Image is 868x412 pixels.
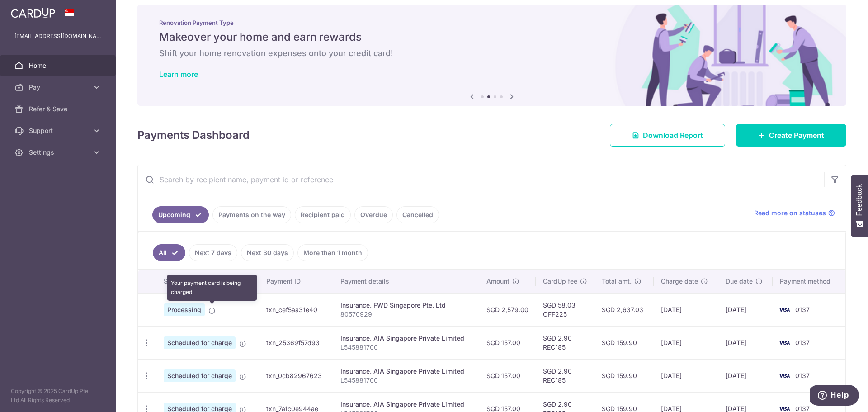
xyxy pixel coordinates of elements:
a: Payments on the way [212,206,291,223]
span: Processing [164,303,205,316]
div: Insurance. AIA Singapore Private Limited [340,334,472,343]
span: Feedback [855,184,863,216]
span: Scheduled for charge [164,369,236,382]
td: SGD 159.90 [594,326,654,359]
a: Upcoming [152,206,209,223]
td: SGD 157.00 [479,326,536,359]
span: Read more on statuses [754,208,826,218]
button: Feedback - Show survey [851,175,868,237]
img: Bank Card [775,337,793,348]
h6: Shift your home renovation expenses onto your credit card! [159,48,825,59]
td: SGD 58.03 OFF225 [536,293,594,326]
span: Pay [29,83,89,92]
span: Home [29,61,89,70]
span: 0137 [795,372,810,379]
span: Status [164,277,183,286]
h5: Makeover your home and earn rewards [159,30,825,44]
span: Amount [486,277,509,286]
a: Read more on statuses [754,208,835,218]
div: Insurance. FWD Singapore Pte. Ltd [340,301,472,310]
td: SGD 2,579.00 [479,293,536,326]
div: Your payment card is being charged. [167,275,257,301]
td: SGD 2.90 REC185 [536,359,594,392]
td: SGD 2.90 REC185 [536,326,594,359]
h4: Payments Dashboard [137,127,250,143]
a: Next 7 days [189,244,237,261]
td: [DATE] [718,326,773,359]
span: Charge date [661,277,698,286]
a: Recipient paid [295,206,351,223]
p: Renovation Payment Type [159,19,825,26]
th: Payment ID [259,270,333,293]
span: Due date [726,277,753,286]
td: txn_25369f57d93 [259,326,333,359]
td: txn_0cb82967623 [259,359,333,392]
img: Bank Card [775,304,793,315]
td: txn_cef5aa31e40 [259,293,333,326]
span: Support [29,126,89,135]
a: All [153,244,185,261]
span: CardUp fee [543,277,577,286]
p: L545881700 [340,376,472,385]
td: [DATE] [654,359,719,392]
th: Payment details [333,270,479,293]
a: Cancelled [396,206,439,223]
span: Total amt. [602,277,632,286]
td: [DATE] [654,293,719,326]
span: 0137 [795,306,810,313]
td: [DATE] [654,326,719,359]
img: Renovation banner [137,5,846,106]
div: Insurance. AIA Singapore Private Limited [340,400,472,409]
span: Refer & Save [29,104,89,114]
a: Next 30 days [241,244,294,261]
a: Overdue [354,206,393,223]
td: SGD 157.00 [479,359,536,392]
a: More than 1 month [297,244,368,261]
span: Download Report [643,130,703,141]
span: Scheduled for charge [164,336,236,349]
td: SGD 159.90 [594,359,654,392]
th: Payment method [773,270,845,293]
p: L545881700 [340,343,472,352]
a: Download Report [610,124,725,147]
a: Learn more [159,70,198,79]
p: [EMAIL_ADDRESS][DOMAIN_NAME] [14,32,101,41]
div: Insurance. AIA Singapore Private Limited [340,367,472,376]
td: [DATE] [718,293,773,326]
input: Search by recipient name, payment id or reference [138,165,824,194]
p: 80570929 [340,310,472,319]
span: Create Payment [769,130,824,141]
img: CardUp [11,7,55,18]
img: Bank Card [775,370,793,381]
iframe: Opens a widget where you can find more information [810,385,859,407]
a: Create Payment [736,124,846,147]
td: SGD 2,637.03 [594,293,654,326]
span: Settings [29,148,89,157]
td: [DATE] [718,359,773,392]
span: 0137 [795,339,810,346]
